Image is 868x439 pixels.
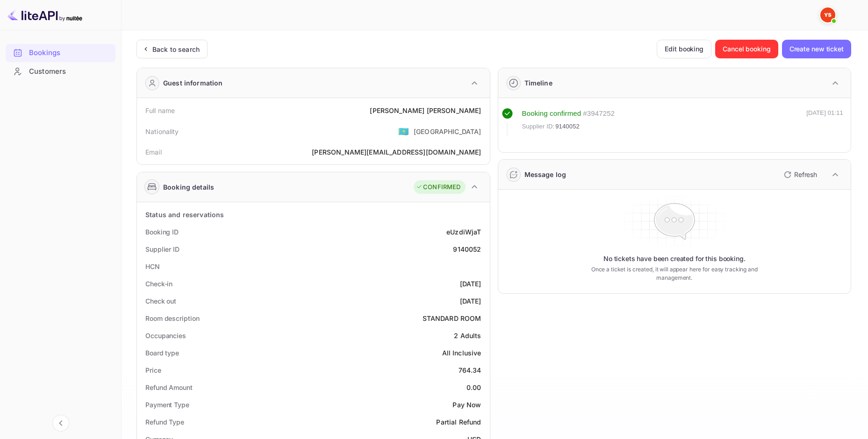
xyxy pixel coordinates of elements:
div: Occupancies [145,331,186,340]
div: eUzdiWjaT [446,227,481,237]
div: Booking ID [145,227,179,237]
div: Email [145,147,162,157]
div: Nationality [145,127,179,136]
div: 2 Adults [454,331,481,340]
div: Refund Type [145,417,184,427]
img: Yandex Support [820,7,835,22]
span: 9140052 [555,122,580,131]
div: All Inclusive [442,348,481,358]
button: Create new ticket [782,40,851,58]
div: [DATE] [460,279,481,289]
a: Bookings [6,44,115,61]
div: Pay Now [452,400,481,410]
div: Guest information [163,78,223,88]
div: [PERSON_NAME] [PERSON_NAME] [370,106,481,115]
div: Board type [145,348,179,358]
div: Customers [6,63,115,81]
div: Price [145,365,161,375]
div: Customers [29,66,111,77]
div: Full name [145,106,175,115]
div: Status and reservations [145,210,224,219]
p: Refresh [794,170,817,179]
div: Bookings [6,44,115,62]
button: Refresh [778,167,821,182]
div: Payment Type [145,400,189,410]
div: [PERSON_NAME][EMAIL_ADDRESS][DOMAIN_NAME] [312,147,481,157]
p: Once a ticket is created, it will appear here for easy tracking and management. [580,265,769,282]
div: Refund Amount [145,382,193,392]
div: Partial Refund [436,417,481,427]
div: 764.34 [459,365,481,375]
div: Booking details [163,182,214,192]
div: Room description [145,313,199,323]
div: # 3947252 [583,108,615,119]
span: United States [398,123,409,140]
button: Collapse navigation [52,415,69,432]
button: Cancel booking [715,40,778,58]
div: Supplier ID [145,244,179,254]
button: Edit booking [657,40,711,58]
div: Message log [524,170,567,179]
div: STANDARD ROOM [423,313,481,323]
div: CONFIRMED [416,183,460,192]
div: [DATE] 01:11 [806,108,843,135]
img: LiteAPI logo [7,7,82,22]
div: [GEOGRAPHIC_DATA] [414,127,481,136]
div: 9140052 [453,244,481,254]
div: Check-in [145,279,172,289]
div: HCN [145,262,160,271]
div: Booking confirmed [522,108,581,119]
p: No tickets have been created for this booking. [603,254,746,263]
div: [DATE] [460,296,481,306]
a: Customers [6,63,115,80]
div: Timeline [524,78,552,88]
span: Supplier ID: [522,122,555,131]
div: Bookings [29,48,111,58]
div: Check out [145,296,176,306]
div: Back to search [152,44,200,54]
div: 0.00 [466,382,481,392]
